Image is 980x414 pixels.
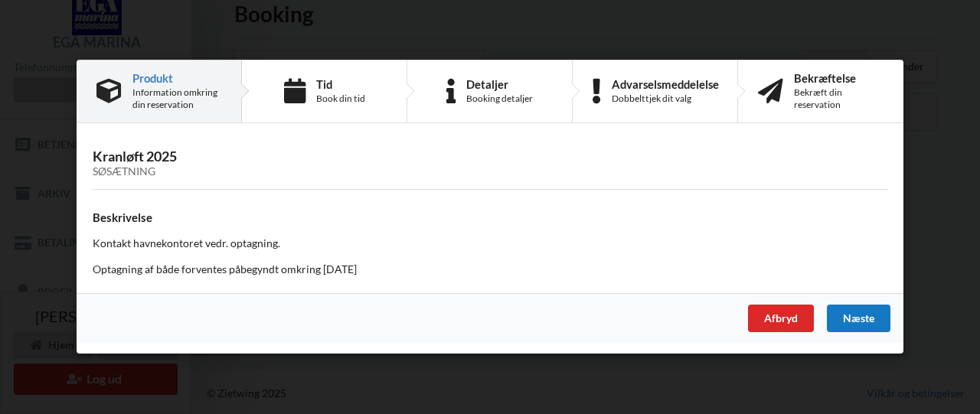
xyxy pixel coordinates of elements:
div: Detaljer [466,78,533,90]
div: Næste [827,305,890,333]
div: Produkt [132,72,221,84]
div: Book din tid [316,93,365,105]
div: Dobbelttjek dit valg [612,93,719,105]
div: Bekræft din reservation [794,86,884,111]
p: Optagning af både forventes påbegyndt omkring [DATE] [93,262,887,278]
div: Søsætning [93,166,887,179]
div: Bekræftelse [794,72,884,84]
div: Information omkring din reservation [132,86,221,111]
p: Kontakt havnekontoret vedr. optagning. [93,236,887,252]
div: Booking detaljer [466,93,533,105]
h3: Kranløft 2025 [93,148,887,179]
h4: Beskrivelse [93,210,887,225]
div: Afbryd [748,305,814,333]
div: Advarselsmeddelelse [612,78,719,90]
div: Tid [316,78,365,90]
